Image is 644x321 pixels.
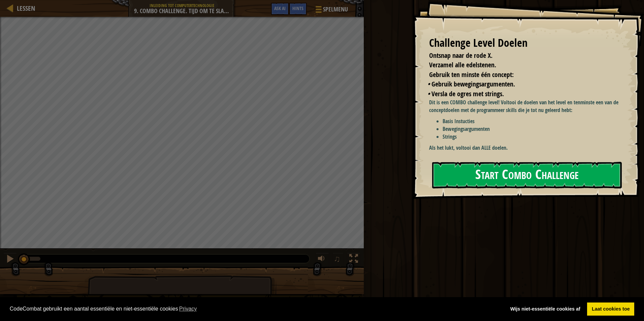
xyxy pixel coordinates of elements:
[427,89,619,99] li: Versla de ogres met strings.
[427,79,619,89] li: Gebruik bewegingsargumenten.
[17,4,35,13] span: Lessen
[432,162,622,188] button: Start Combo Challenge
[274,5,286,11] span: Ask AI
[427,79,430,88] i: •
[332,253,344,266] button: ♫
[421,60,619,70] li: Verzamel alle edelstenen.
[429,144,625,152] p: Als het lukt, voltooi dan ALLE doelen.
[310,3,352,19] button: Spelmenu
[429,60,496,69] span: Verzamel alle edelstenen.
[323,5,348,14] span: Spelmenu
[421,70,619,80] li: Gebruik ten minste één concept:
[429,51,492,60] span: Ontsnap naar de rode X.
[443,117,625,125] li: Basis Instucties
[443,125,625,133] li: Bewegingsargumenten
[427,89,430,98] i: •
[429,99,625,114] p: Dit is een COMBO challenge level! Voltooi de doelen van het level en tenminste een van de concept...
[292,5,303,11] span: Hints
[316,253,329,266] button: Volume aanpassen
[429,70,514,79] span: Gebruik ten minste één concept:
[347,253,360,266] button: Schakel naar volledig scherm
[3,253,17,266] button: Ctrl + P: Pause
[443,133,625,141] li: Strings
[429,35,620,51] div: Challenge Level Doelen
[271,3,289,15] button: Ask AI
[10,304,501,314] span: CodeCombat gebruikt een aantal essentiële en niet-essentiële cookies
[431,89,504,98] span: Versla de ogres met strings.
[334,254,341,264] span: ♫
[13,4,35,13] a: Lessen
[178,304,198,314] a: learn more about cookies
[421,51,619,61] li: Ontsnap naar de rode X.
[431,79,515,88] span: Gebruik bewegingsargumenten.
[587,302,634,316] a: allow cookies
[506,302,585,316] a: deny cookies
